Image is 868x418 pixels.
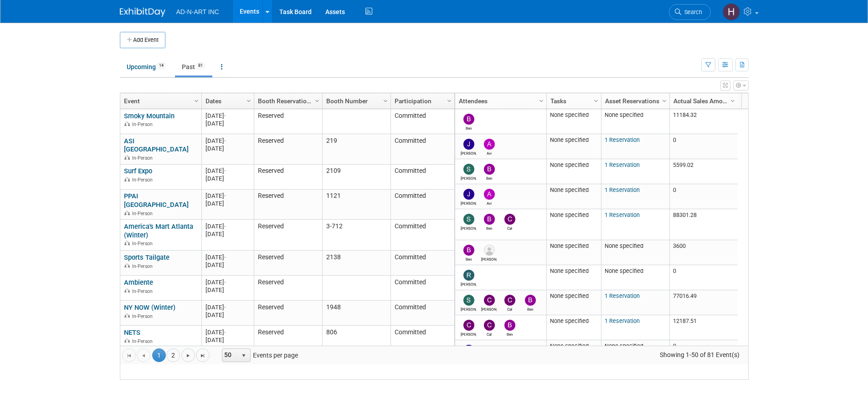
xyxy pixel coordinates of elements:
img: John Zox [484,245,495,256]
img: Justin Lackman [463,189,474,200]
div: Ben Petersen [461,125,477,131]
a: Search [669,4,711,20]
div: [DATE] [205,303,250,311]
span: 14 [156,62,166,69]
div: [DATE] [205,336,250,344]
span: 81 [195,62,205,69]
span: - [224,192,226,199]
img: In-Person Event [124,313,130,318]
td: Committed [390,326,454,351]
a: Column Settings [536,93,546,107]
a: Upcoming14 [120,58,173,76]
div: [DATE] [205,192,250,200]
div: [DATE] [205,137,250,145]
div: None specified [550,111,597,119]
span: - [224,279,226,286]
a: Go to the previous page [137,348,150,362]
span: - [224,329,226,336]
span: Go to the first page [125,352,133,359]
img: Justin Lackman [463,345,474,356]
div: Cal Doroftei [502,225,518,231]
img: Avi Pisarevsky [484,189,495,200]
span: Column Settings [729,97,736,105]
span: 1 [152,348,166,362]
span: 50 [222,349,238,362]
td: 12187.51 [669,315,738,340]
div: [DATE] [205,278,250,286]
div: Steven Ross [461,306,477,312]
span: - [224,254,226,261]
td: Reserved [254,276,322,301]
a: Column Settings [191,93,201,107]
td: Committed [390,190,454,220]
img: In-Person Event [124,155,130,160]
span: In-Person [132,313,155,319]
span: In-Person [132,241,155,247]
a: Column Settings [244,93,254,107]
td: 77016.49 [669,290,738,315]
a: Go to the first page [122,348,136,362]
a: Event [124,93,195,109]
div: Ben Petersen [481,175,497,181]
div: None specified [550,342,597,350]
div: [DATE] [205,261,250,269]
img: Roy Kryksman [463,270,474,281]
span: In-Person [132,177,155,183]
td: Committed [390,220,454,251]
td: 2109 [322,165,390,190]
a: 1 Reservation [605,186,640,193]
img: Ben Petersen [463,245,474,256]
span: None specified [605,111,643,118]
div: [DATE] [205,120,250,127]
div: [DATE] [205,311,250,319]
img: Steven Ross [463,295,474,306]
td: 3-712 [322,220,390,251]
a: 1 Reservation [605,136,640,143]
span: select [240,352,247,359]
img: In-Person Event [124,211,130,215]
a: 2 [166,348,180,362]
img: Steven Ross [463,214,474,225]
span: None specified [605,342,643,349]
span: - [224,223,226,230]
td: Committed [390,165,454,190]
a: Past81 [175,58,212,76]
a: 1 Reservation [605,161,640,168]
a: 1 Reservation [605,212,640,218]
div: Avi Pisarevsky [481,150,497,156]
div: None specified [550,186,597,194]
div: Steven Ross [461,175,477,181]
td: Reserved [254,134,322,165]
td: 219 [322,134,390,165]
div: [DATE] [205,222,250,230]
div: [DATE] [205,230,250,238]
div: Ben Petersen [502,331,518,337]
a: Go to the next page [181,348,195,362]
a: Attendees [459,93,540,109]
div: [DATE] [205,112,250,120]
img: Steven Ross [463,164,474,175]
div: Justin Lackman [461,150,477,156]
span: In-Person [132,288,155,294]
span: In-Person [132,155,155,161]
a: Tasks [550,93,595,109]
div: Roy Kryksman [461,281,477,287]
a: Column Settings [444,93,454,107]
img: Ben Petersen [484,214,495,225]
span: Showing 1-50 of 81 Event(s) [651,348,748,361]
img: In-Person Event [124,241,130,245]
div: [DATE] [205,253,250,261]
span: Column Settings [661,97,668,105]
div: Ben Petersen [481,225,497,231]
td: Reserved [254,165,322,190]
a: Column Settings [659,93,669,107]
td: 5599.02 [669,159,738,184]
img: Ben Petersen [484,164,495,175]
div: None specified [550,317,597,325]
a: NETS [124,328,140,337]
a: Dates [205,93,248,109]
a: Go to the last page [196,348,210,362]
span: Go to the next page [185,352,192,359]
div: None specified [550,212,597,219]
div: [DATE] [205,167,250,175]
